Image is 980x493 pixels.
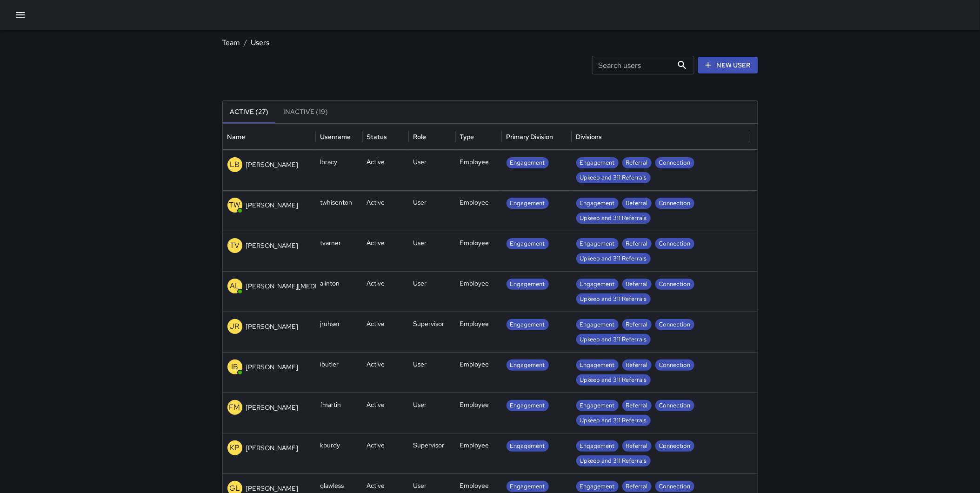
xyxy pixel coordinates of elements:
[576,158,619,167] span: Engagement
[576,320,619,329] span: Engagement
[362,271,409,312] div: Active
[455,352,502,393] div: Employee
[316,393,362,433] div: fmartin
[622,360,652,370] span: Referral
[622,199,652,208] span: Referral
[507,401,549,410] span: Engagement
[576,280,619,289] span: Engagement
[227,133,246,141] div: Name
[576,456,651,466] span: Upkeep and 311 Referrals
[409,312,455,352] div: Supervisor
[362,231,409,271] div: Active
[320,133,351,141] div: Username
[246,281,351,291] p: [PERSON_NAME][MEDICAL_DATA]
[576,133,602,141] div: Divisions
[576,335,651,344] span: Upkeep and 311 Referrals
[231,361,238,373] p: IB
[316,352,362,393] div: ibutler
[576,401,619,410] span: Engagement
[229,200,240,211] p: TW
[409,352,455,393] div: User
[362,190,409,231] div: Active
[507,360,549,370] span: Engagement
[455,433,502,473] div: Employee
[222,38,240,47] a: Team
[409,231,455,271] div: User
[367,133,387,141] div: Status
[622,401,652,410] span: Referral
[455,393,502,433] div: Employee
[246,241,299,250] p: [PERSON_NAME]
[230,280,240,292] p: AL
[655,199,694,208] span: Connection
[655,239,694,248] span: Connection
[655,280,694,289] span: Connection
[455,271,502,312] div: Employee
[409,190,455,231] div: User
[246,322,299,331] p: [PERSON_NAME]
[507,482,549,491] span: Engagement
[246,200,299,210] p: [PERSON_NAME]
[362,312,409,352] div: Active
[455,150,502,190] div: Employee
[576,173,651,182] span: Upkeep and 311 Referrals
[622,280,652,289] span: Referral
[362,433,409,473] div: Active
[229,402,240,413] p: FM
[576,239,619,248] span: Engagement
[576,416,651,425] span: Upkeep and 311 Referrals
[276,101,336,123] button: Inactive (19)
[455,312,502,352] div: Employee
[362,352,409,393] div: Active
[455,231,502,271] div: Employee
[655,441,694,451] span: Connection
[251,38,270,47] a: Users
[655,401,694,410] span: Connection
[246,160,299,169] p: [PERSON_NAME]
[622,441,652,451] span: Referral
[316,271,362,312] div: alinton
[409,433,455,473] div: Supervisor
[655,360,694,370] span: Connection
[576,360,619,370] span: Engagement
[362,150,409,190] div: Active
[460,133,474,141] div: Type
[655,158,694,167] span: Connection
[316,312,362,352] div: jruhser
[507,158,549,167] span: Engagement
[246,484,299,493] p: [PERSON_NAME]
[362,393,409,433] div: Active
[655,320,694,329] span: Connection
[622,239,652,248] span: Referral
[576,213,651,223] span: Upkeep and 311 Referrals
[244,37,247,48] li: /
[246,403,299,412] p: [PERSON_NAME]
[507,441,549,451] span: Engagement
[655,482,694,491] span: Connection
[409,271,455,312] div: User
[316,433,362,473] div: kpurdy
[230,442,240,453] p: KP
[409,150,455,190] div: User
[507,199,549,208] span: Engagement
[316,190,362,231] div: twhisenton
[409,393,455,433] div: User
[246,362,299,372] p: [PERSON_NAME]
[230,240,240,251] p: TV
[413,133,427,141] div: Role
[576,254,651,263] span: Upkeep and 311 Referrals
[316,150,362,190] div: lbracy
[455,190,502,231] div: Employee
[507,320,549,329] span: Engagement
[507,133,553,141] div: Primary Division
[576,199,619,208] span: Engagement
[576,482,619,491] span: Engagement
[576,441,619,451] span: Engagement
[576,375,651,385] span: Upkeep and 311 Referrals
[622,158,652,167] span: Referral
[698,57,758,74] a: New User
[507,280,549,289] span: Engagement
[230,159,240,170] p: LB
[246,443,299,453] p: [PERSON_NAME]
[223,101,276,123] button: Active (27)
